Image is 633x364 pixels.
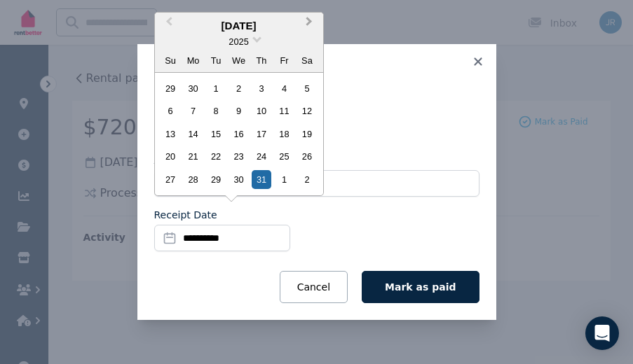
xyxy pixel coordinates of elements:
[206,101,225,120] div: Choose Tuesday, July 8th, 2025
[297,170,316,189] div: Choose Saturday, August 2nd, 2025
[275,79,294,98] div: Choose Friday, July 4th, 2025
[229,101,248,120] div: Choose Wednesday, July 9th, 2025
[206,51,225,70] div: Tu
[184,147,203,166] div: Choose Monday, July 21st, 2025
[206,79,225,98] div: Choose Tuesday, July 1st, 2025
[275,101,294,120] div: Choose Friday, July 11th, 2025
[184,170,203,189] div: Choose Monday, July 28th, 2025
[299,14,322,36] button: Next Month
[252,147,271,166] div: Choose Thursday, July 24th, 2025
[229,147,248,166] div: Choose Wednesday, July 23rd, 2025
[252,125,271,143] div: Choose Thursday, July 17th, 2025
[154,208,217,222] label: Receipt Date
[161,125,180,143] div: Choose Sunday, July 13th, 2025
[252,79,271,98] div: Choose Thursday, July 3rd, 2025
[252,170,271,189] div: Choose Thursday, July 31st, 2025
[252,101,271,120] div: Choose Thursday, July 10th, 2025
[297,101,316,120] div: Choose Saturday, July 12th, 2025
[184,125,203,143] div: Choose Monday, July 14th, 2025
[229,36,248,47] span: 2025
[206,125,225,143] div: Choose Tuesday, July 15th, 2025
[275,147,294,166] div: Choose Friday, July 25th, 2025
[275,51,294,70] div: Fr
[161,170,180,189] div: Choose Sunday, July 27th, 2025
[297,125,316,143] div: Choose Saturday, July 19th, 2025
[229,125,248,143] div: Choose Wednesday, July 16th, 2025
[159,77,318,190] div: month 2025-07
[206,170,225,189] div: Choose Tuesday, July 29th, 2025
[252,51,271,70] div: Th
[229,51,248,70] div: We
[385,281,456,293] span: Mark as paid
[161,79,180,98] div: Choose Sunday, June 29th, 2025
[155,18,323,34] div: [DATE]
[161,51,180,70] div: Su
[184,51,203,70] div: Mo
[156,14,179,36] button: Previous Month
[280,271,348,303] button: Cancel
[206,147,225,166] div: Choose Tuesday, July 22nd, 2025
[297,147,316,166] div: Choose Saturday, July 26th, 2025
[229,79,248,98] div: Choose Wednesday, July 2nd, 2025
[297,51,316,70] div: Sa
[297,79,316,98] div: Choose Saturday, July 5th, 2025
[184,79,203,98] div: Choose Monday, June 30th, 2025
[184,101,203,120] div: Choose Monday, July 7th, 2025
[229,170,248,189] div: Choose Wednesday, July 30th, 2025
[161,101,180,120] div: Choose Sunday, July 6th, 2025
[585,316,619,350] div: Open Intercom Messenger
[275,170,294,189] div: Choose Friday, August 1st, 2025
[161,147,180,166] div: Choose Sunday, July 20th, 2025
[275,125,294,143] div: Choose Friday, July 18th, 2025
[362,271,479,303] button: Mark as paid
